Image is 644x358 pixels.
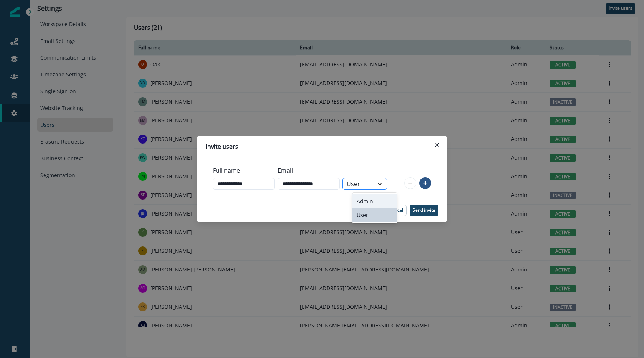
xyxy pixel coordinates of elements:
div: User [347,179,370,188]
p: Full name [213,166,240,175]
button: remove-row [404,177,416,189]
button: Send invite [410,205,438,216]
div: Admin [352,194,397,208]
button: Close [431,139,443,151]
p: Send invite [413,208,435,213]
p: Email [278,166,293,175]
div: User [352,208,397,222]
p: Invite users [206,142,238,151]
button: add-row [419,177,431,189]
